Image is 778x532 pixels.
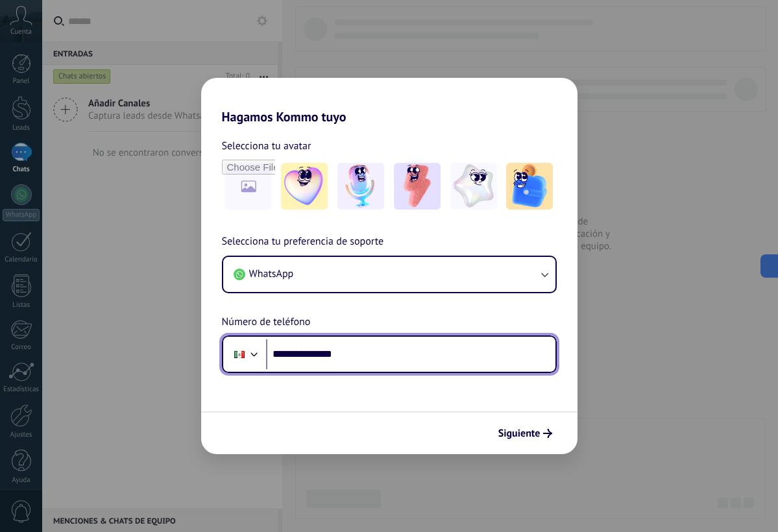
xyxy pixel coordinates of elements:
[506,163,553,210] img: -5.jpeg
[249,267,294,280] span: WhatsApp
[201,78,577,125] h2: Hagamos Kommo tuyo
[227,341,252,368] div: Mexico: + 52
[394,163,441,210] img: -3.jpeg
[222,138,311,154] span: Selecciona tu avatar
[337,163,384,210] img: -2.jpeg
[222,234,384,250] span: Selecciona tu preferencia de soporte
[498,429,541,438] span: Siguiente
[450,163,497,210] img: -4.jpeg
[223,257,555,292] button: WhatsApp
[222,314,311,331] span: Número de teléfono
[281,163,328,210] img: -1.jpeg
[492,422,558,444] button: Siguiente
